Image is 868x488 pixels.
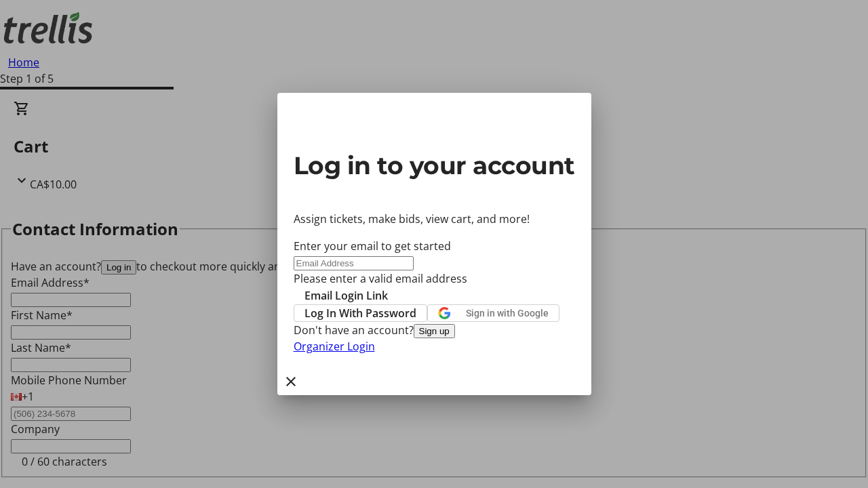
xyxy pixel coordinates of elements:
[294,256,414,270] input: Email Address
[294,239,451,253] label: Enter your email to get started
[294,147,575,184] h2: Log in to your account
[427,304,559,322] button: Sign in with Google
[294,211,575,227] p: Assign tickets, make bids, view cart, and more!
[466,308,549,319] span: Sign in with Google
[294,287,399,304] button: Email Login Link
[294,322,575,338] div: Don't have an account?
[294,304,427,322] button: Log In With Password
[304,305,416,321] span: Log In With Password
[277,368,304,395] button: Close
[414,324,455,338] button: Sign up
[294,270,575,287] tr-error: Please enter a valid email address
[294,339,375,354] a: Organizer Login
[304,287,388,304] span: Email Login Link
